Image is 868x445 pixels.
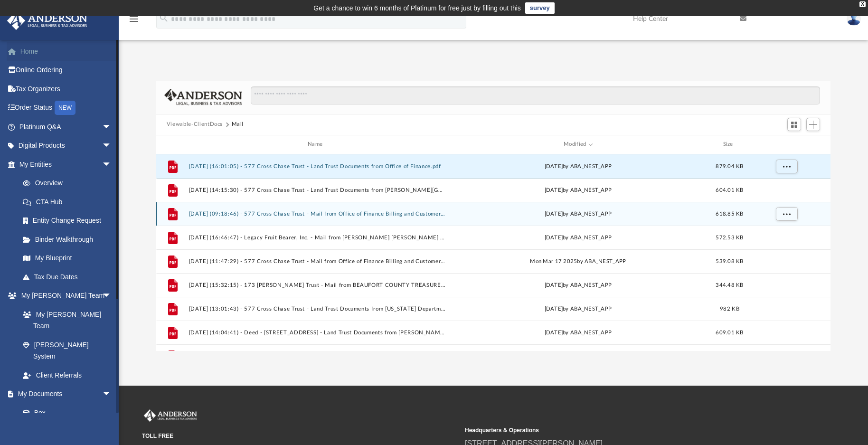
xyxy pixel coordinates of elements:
[753,140,819,149] div: id
[102,385,121,404] span: arrow_drop_down
[716,187,743,192] span: 604.01 KB
[450,186,707,194] div: [DATE] by ABA_NEST_APP
[102,136,121,156] span: arrow_drop_down
[450,233,707,242] div: [DATE] by ABA_NEST_APP
[251,86,821,104] input: Search files and folders
[775,207,797,221] button: More options
[13,192,126,211] a: CTA Hub
[189,258,445,265] button: [DATE] (11:47:29) - 577 Cross Chase Trust - Mail from Office of Finance Billing and Customer Serv...
[450,162,707,170] div: [DATE] by ABA_NEST_APP
[7,136,126,155] a: Digital Productsarrow_drop_down
[102,117,121,137] span: arrow_drop_down
[189,187,445,193] button: [DATE] (14:15:30) - 577 Cross Chase Trust - Land Trust Documents from [PERSON_NAME][GEOGRAPHIC_DA...
[7,98,126,118] a: Order StatusNEW
[189,306,445,312] button: [DATE] (13:01:43) - 577 Cross Chase Trust - Land Trust Documents from [US_STATE] Department of As...
[142,432,458,440] small: TOLL FREE
[465,426,781,435] small: Headquarters & Operations
[156,154,830,351] div: grid
[189,282,445,288] button: [DATE] (15:32:15) - 173 [PERSON_NAME] Trust - Mail from BEAUFORT COUNTY TREASURER.pdf
[128,13,140,25] i: menu
[102,286,121,306] span: arrow_drop_down
[450,257,707,265] div: Mon Mar 17 2025 by ABA_NEST_APP
[710,140,748,149] div: Size
[189,235,445,241] button: [DATE] (16:46:47) - Legacy Fruit Bearer, Inc. - Mail from [PERSON_NAME] [PERSON_NAME] & Co., Inc....
[313,2,521,14] div: Get a chance to win 6 months of Platinum for free just by filling out this
[13,249,121,268] a: My Blueprint
[128,18,140,25] a: menu
[160,140,184,149] div: id
[13,305,116,335] a: My [PERSON_NAME] Team
[7,286,121,305] a: My [PERSON_NAME] Teamarrow_drop_down
[450,304,707,313] div: [DATE] by ABA_NEST_APP
[859,1,866,7] div: close
[806,118,821,131] button: Add
[716,330,743,335] span: 609.01 KB
[449,140,706,149] div: Modified
[525,2,555,14] a: survey
[7,155,126,174] a: My Entitiesarrow_drop_down
[450,328,707,337] div: [DATE] by ABA_NEST_APP
[13,230,126,249] a: Binder Walkthrough
[189,163,445,170] button: [DATE] (16:01:05) - 577 Cross Chase Trust - Land Trust Documents from Office of Finance.pdf
[720,306,739,311] span: 982 KB
[13,267,126,286] a: Tax Due Dates
[232,120,244,129] button: Mail
[716,282,743,287] span: 344.48 KB
[716,235,743,240] span: 572.53 KB
[55,101,75,115] div: NEW
[450,281,707,289] div: [DATE] by ABA_NEST_APP
[716,258,743,264] span: 539.08 KB
[4,11,90,30] img: Anderson Advisors Platinum Portal
[7,61,126,80] a: Online Ordering
[7,79,126,98] a: Tax Organizers
[716,163,743,169] span: 879.04 KB
[159,13,169,23] i: search
[13,174,126,193] a: Overview
[189,211,445,217] button: [DATE] (09:18:46) - 577 Cross Chase Trust - Mail from Office of Finance Billing and Customer Serv...
[13,403,116,422] a: Box
[7,117,126,136] a: Platinum Q&Aarrow_drop_down
[142,409,199,422] img: Anderson Advisors Platinum Portal
[7,42,126,61] a: Home
[775,159,797,173] button: More options
[167,120,223,129] button: Viewable-ClientDocs
[189,330,445,336] button: [DATE] (14:04:41) - Deed - [STREET_ADDRESS] - Land Trust Documents from [PERSON_NAME][GEOGRAPHIC_...
[7,385,121,404] a: My Documentsarrow_drop_down
[102,155,121,174] span: arrow_drop_down
[450,209,707,218] div: [DATE] by ABA_NEST_APP
[13,211,126,230] a: Entity Change Request
[188,140,445,149] div: Name
[13,335,121,366] a: [PERSON_NAME] System
[787,118,802,131] button: Switch to Grid View
[716,211,743,216] span: 618.85 KB
[13,366,121,385] a: Client Referrals
[847,12,861,26] img: User Pic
